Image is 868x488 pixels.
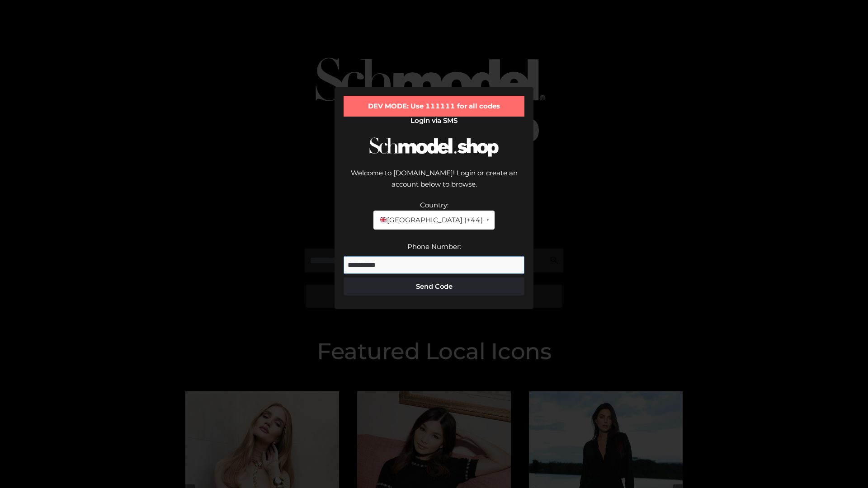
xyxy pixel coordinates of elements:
[407,242,461,251] label: Phone Number:
[420,201,448,209] label: Country:
[379,214,482,226] span: [GEOGRAPHIC_DATA] (+44)
[344,277,524,296] button: Send Code
[344,117,524,125] h2: Login via SMS
[344,167,524,199] div: Welcome to [DOMAIN_NAME]! Login or create an account below to browse.
[380,216,387,223] img: 🇬🇧
[366,129,502,165] img: Schmodel Logo
[344,96,524,117] div: DEV MODE: Use 111111 for all codes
